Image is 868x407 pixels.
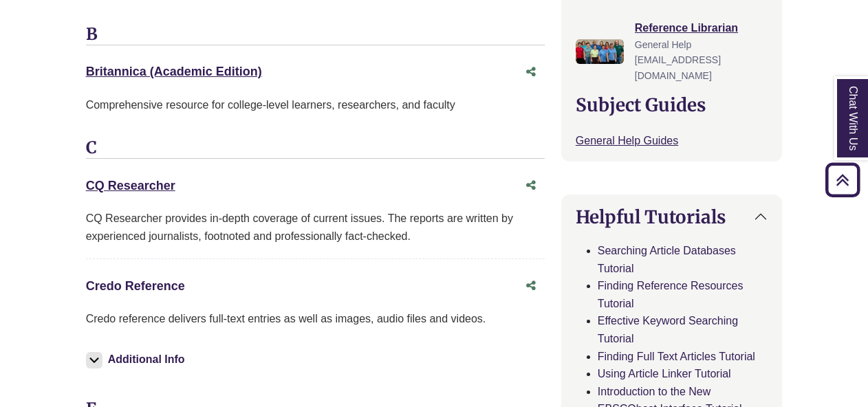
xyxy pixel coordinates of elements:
a: Finding Full Text Articles Tutorial [598,351,755,362]
a: Finding Reference Resources Tutorial [598,280,744,309]
button: Share this database [517,173,545,199]
button: Share this database [517,59,545,85]
a: General Help Guides [576,135,678,146]
a: Using Article Linker Tutorial [598,368,731,379]
p: Credo reference delivers full-text entries as well as images, audio files and videos. [86,310,545,328]
a: Effective Keyword Searching Tutorial [598,315,738,344]
a: Reference Librarian [635,22,738,34]
a: Back to Top [821,170,865,189]
a: Searching Article Databases Tutorial [598,245,736,274]
p: Comprehensive resource for college-level learners, researchers, and faculty [86,96,545,114]
h3: C [86,138,545,159]
div: CQ Researcher provides in-depth coverage of current issues. The reports are written by experience... [86,210,545,245]
a: Credo Reference [86,279,185,293]
a: CQ Researcher [86,179,175,192]
h2: Subject Guides [576,94,768,115]
h3: B [86,25,545,45]
button: Helpful Tutorials [562,195,782,239]
button: Share this database [517,273,545,299]
span: General Help [635,39,692,50]
span: [EMAIL_ADDRESS][DOMAIN_NAME] [635,54,721,80]
img: Reference Librarian [576,39,624,64]
a: Britannica (Academic Edition) [86,65,262,78]
button: Additional Info [86,350,189,369]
